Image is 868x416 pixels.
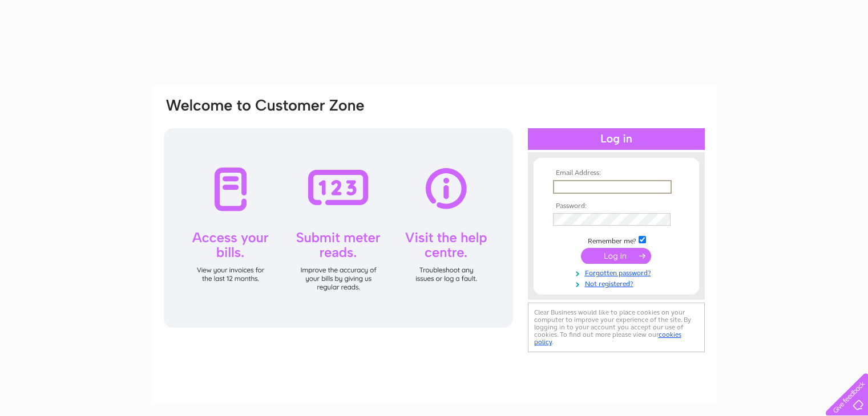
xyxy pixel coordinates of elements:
th: Password: [550,202,683,210]
td: Remember me? [550,234,683,246]
input: Submit [581,248,651,264]
a: Forgotten password? [553,267,683,278]
a: cookies policy [534,331,681,346]
div: Clear Business would like to place cookies on your computer to improve your experience of the sit... [528,303,705,352]
th: Email Address: [550,169,683,177]
a: Not registered? [553,278,683,288]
